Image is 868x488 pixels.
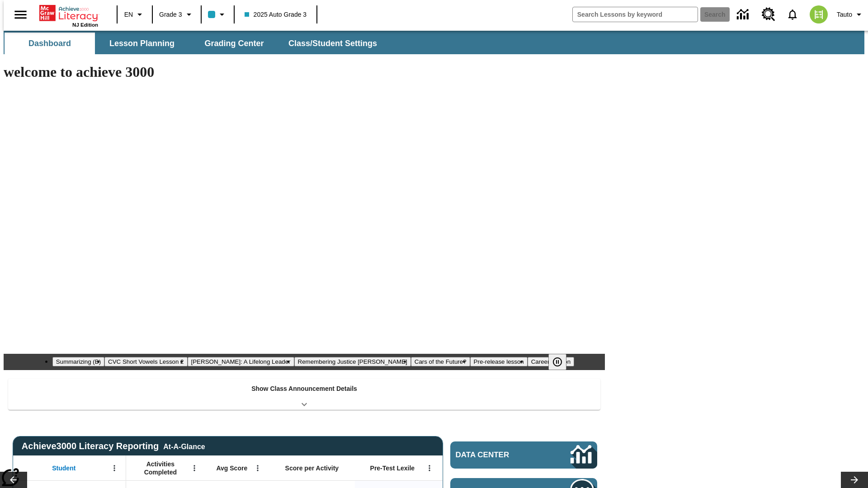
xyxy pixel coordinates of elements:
[131,460,190,476] span: Activities Completed
[810,5,828,23] img: avatar image
[411,357,470,366] button: Slide 5 Cars of the Future?
[104,357,187,366] button: Slide 2 CVC Short Vowels Lesson 2
[5,33,95,54] button: Dashboard
[204,6,231,23] button: Class color is light blue. Change class color
[28,38,71,49] span: Dashboard
[281,33,384,54] button: Class/Student Settings
[251,461,264,475] button: Open Menu
[841,472,868,488] button: Lesson carousel, Next
[294,357,411,366] button: Slide 4 Remembering Justice O'Connor
[288,38,377,49] span: Class/Student Settings
[423,461,436,475] button: Open Menu
[108,461,121,475] button: Open Menu
[456,450,540,460] span: Data Center
[548,354,566,370] button: Pause
[159,10,182,19] span: Grade 3
[124,10,133,19] span: EN
[251,384,357,394] p: Show Class Announcement Details
[22,441,205,451] span: Achieve3000 Literacy Reporting
[573,7,698,22] input: search field
[188,357,294,366] button: Slide 3 Dianne Feinstein: A Lifelong Leader
[189,33,279,54] button: Grading Center
[837,10,852,19] span: Tauto
[450,441,597,469] a: Data Center
[97,33,187,54] button: Lesson Planning
[4,31,864,54] div: SubNavbar
[4,64,605,80] h1: welcome to achieve 3000
[163,441,205,451] div: At-A-Glance
[156,6,198,23] button: Grade: Grade 3, Select a grade
[8,379,600,410] div: Show Class Announcement Details
[781,3,804,26] a: Notifications
[52,464,75,472] span: Student
[188,461,201,475] button: Open Menu
[4,33,385,54] div: SubNavbar
[39,3,98,28] div: Home
[285,464,339,472] span: Score per Activity
[120,6,149,23] button: Language: EN, Select a language
[52,357,104,366] button: Slide 1 Summarizing (B)
[833,6,868,23] button: Profile/Settings
[731,2,756,27] a: Data Center
[370,464,415,472] span: Pre-Test Lexile
[245,10,307,19] span: 2025 Auto Grade 3
[804,3,833,26] button: Select a new avatar
[528,357,574,366] button: Slide 7 Career Lesson
[470,357,528,366] button: Slide 6 Pre-release lesson
[39,4,98,22] a: Home
[109,38,175,49] span: Lesson Planning
[216,464,247,472] span: Avg Score
[756,2,781,27] a: Resource Center, Will open in new tab
[72,22,98,28] span: NJ Edition
[204,38,264,49] span: Grading Center
[7,1,34,28] button: Open side menu
[548,354,576,370] div: Pause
